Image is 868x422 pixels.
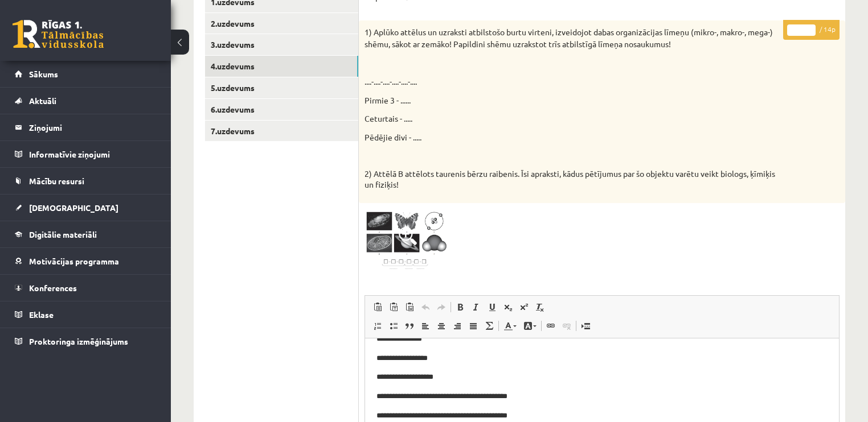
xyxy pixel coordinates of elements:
[559,318,575,333] a: Atsaistīt
[532,300,548,315] a: Noņemt stilus
[29,256,119,266] span: Motivācijas programma
[29,202,118,213] span: [DEMOGRAPHIC_DATA]
[433,300,449,315] a: Atkārtot (vadīšanas taustiņš+Y)
[370,300,386,315] a: Ielīmēt (vadīšanas taustiņš+V)
[365,113,783,125] p: Ceturtais - .....
[516,300,532,315] a: Augšraksts
[13,20,104,48] a: Rīgas 1. Tālmācības vidusskola
[205,56,358,77] a: 4.uzdevums
[205,121,358,142] a: 7.uzdevums
[484,300,500,315] a: Pasvītrojums (vadīšanas taustiņš+U)
[365,94,783,106] p: Pirmie 3 - ......
[365,209,450,273] img: z1.jpg
[500,318,520,333] a: Teksta krāsa
[29,336,128,346] span: Proktoringa izmēģinājums
[15,221,157,247] a: Digitālie materiāli
[402,300,417,315] a: Ievietot no Worda
[15,275,157,301] a: Konferences
[783,20,840,40] p: / 14p
[417,300,433,315] a: Atcelt (vadīšanas taustiņš+Z)
[365,76,783,88] p: ....-....-....-....-....-....
[543,318,559,333] a: Saite (vadīšanas taustiņš+K)
[15,301,157,328] a: Eklase
[365,26,783,50] p: 1) Aplūko attēlus un uzraksti atbilstošo burtu virteni, izveidojot dabas organizācijas līmeņu (mi...
[481,318,497,333] a: Math
[433,318,449,333] a: Centrēti
[29,114,157,140] legend: Ziņojumi
[15,88,157,114] a: Aktuāli
[205,13,358,34] a: 2.uzdevums
[29,96,56,106] span: Aktuāli
[29,229,97,239] span: Digitālie materiāli
[11,11,461,23] body: Bagātinātā teksta redaktors, wiswyg-editor-47433976094080-1760174229-5
[15,248,157,274] a: Motivācijas programma
[15,114,157,140] a: Ziņojumi
[15,141,157,167] a: Informatīvie ziņojumi
[417,318,433,333] a: Izlīdzināt pa kreisi
[449,318,465,333] a: Izlīdzināt pa labi
[500,300,516,315] a: Apakšraksts
[402,318,417,333] a: Bloka citāts
[578,318,593,333] a: Ievietot lapas pārtraukumu drukai
[386,318,402,333] a: Ievietot/noņemt sarakstu ar aizzīmēm
[465,318,481,333] a: Izlīdzināt malas
[386,300,402,315] a: Ievietot kā vienkāršu tekstu (vadīšanas taustiņš+pārslēgšanas taustiņš+V)
[452,300,468,315] a: Treknraksts (vadīšanas taustiņš+B)
[205,34,358,55] a: 3.uzdevums
[15,61,157,87] a: Sākums
[15,168,157,194] a: Mācību resursi
[29,283,77,293] span: Konferences
[365,131,783,143] p: Pēdējie divi - .....
[29,309,54,320] span: Eklase
[205,99,358,120] a: 6.uzdevums
[370,318,386,333] a: Ievietot/noņemt numurētu sarakstu
[15,195,157,221] a: [DEMOGRAPHIC_DATA]
[29,69,58,79] span: Sākums
[365,168,783,191] p: 2) Attēlā B attēlots taurenis bērzu raibenis. Īsi apraksti, kādus pētījumus par šo objektu varētu...
[29,141,157,167] legend: Informatīvie ziņojumi
[520,318,540,333] a: Fona krāsa
[205,77,358,98] a: 5.uzdevums
[468,300,484,315] a: Slīpraksts (vadīšanas taustiņš+I)
[15,328,157,354] a: Proktoringa izmēģinājums
[29,176,84,186] span: Mācību resursi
